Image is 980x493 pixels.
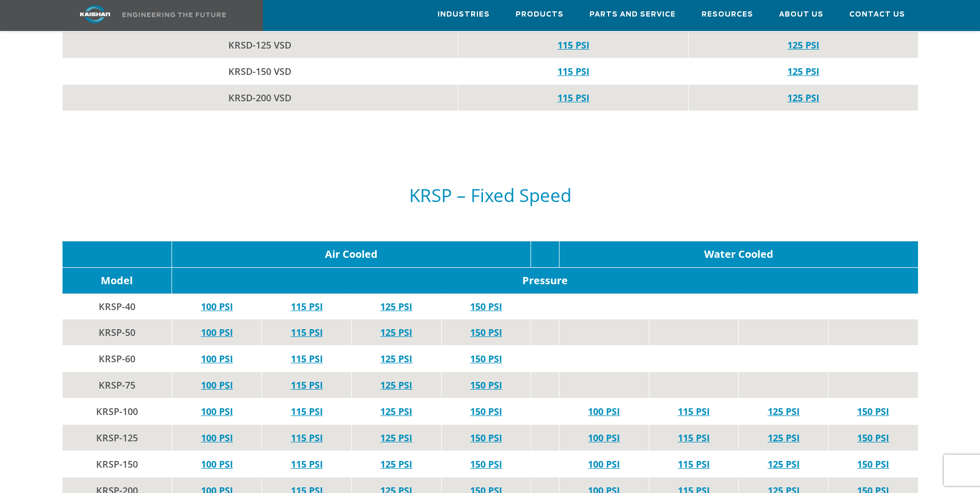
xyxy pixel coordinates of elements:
a: 150 PSI [470,432,502,444]
a: 125 PSI [768,458,800,470]
a: 125 PSI [380,432,412,444]
td: KRSP-125 [63,425,172,451]
a: Contact Us [849,1,905,28]
span: Products [516,9,564,21]
a: 125 PSI [768,405,800,418]
a: Resources [702,1,753,28]
a: 150 PSI [857,405,889,418]
a: 100 PSI [201,458,233,470]
a: 125 PSI [787,65,819,78]
td: KRSP-40 [63,294,172,319]
a: 150 PSI [470,300,502,313]
span: Resources [702,9,753,21]
td: KRSP-150 [63,451,172,477]
a: 115 PSI [678,405,710,418]
td: Water Cooled [559,241,917,268]
a: 115 PSI [678,432,710,444]
a: 115 PSI [291,458,323,470]
a: 100 PSI [201,379,233,391]
a: 150 PSI [470,326,502,338]
a: 125 PSI [380,458,412,470]
a: 115 PSI [557,39,589,51]
a: 100 PSI [588,432,620,444]
td: KRSP-60 [63,346,172,372]
a: 150 PSI [470,379,502,391]
a: Industries [438,1,490,28]
a: 100 PSI [201,352,233,365]
img: kaishan logo [56,5,134,23]
a: 100 PSI [588,405,620,418]
a: 150 PSI [857,458,889,470]
a: Products [516,1,564,28]
a: Parts and Service [589,1,676,28]
a: 125 PSI [768,432,800,444]
a: 125 PSI [380,300,412,313]
h5: KRSP – Fixed Speed [63,186,918,205]
td: Model [63,268,172,294]
a: 125 PSI [380,352,412,365]
td: KRSP-100 [63,398,172,425]
td: KRSP-75 [63,372,172,398]
a: 150 PSI [470,458,502,470]
a: 115 PSI [678,458,710,470]
td: Pressure [172,268,918,294]
a: 125 PSI [380,326,412,338]
span: Industries [438,9,490,21]
a: 115 PSI [291,432,323,444]
td: KRSD-200 VSD [63,85,458,111]
a: 100 PSI [201,405,233,418]
a: 150 PSI [470,405,502,418]
span: About Us [779,9,823,21]
td: KRSP-50 [63,319,172,346]
a: 100 PSI [201,326,233,338]
a: 115 PSI [291,379,323,391]
a: 100 PSI [588,458,620,470]
td: KRSD-150 VSD [63,58,458,85]
a: 100 PSI [201,432,233,444]
td: KRSD-125 VSD [63,32,458,58]
a: 115 PSI [291,300,323,313]
a: 125 PSI [380,379,412,391]
span: Contact Us [849,9,905,21]
a: 115 PSI [557,65,589,78]
a: About Us [779,1,823,28]
a: 100 PSI [201,300,233,313]
img: Engineering the future [122,12,226,17]
td: Air Cooled [172,241,531,268]
a: 115 PSI [291,405,323,418]
a: 125 PSI [787,39,819,51]
a: 125 PSI [787,91,819,104]
a: 150 PSI [470,352,502,365]
a: 115 PSI [291,352,323,365]
a: 150 PSI [857,432,889,444]
a: 115 PSI [557,91,589,104]
a: 125 PSI [380,405,412,418]
a: 115 PSI [291,326,323,338]
span: Parts and Service [589,9,676,21]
